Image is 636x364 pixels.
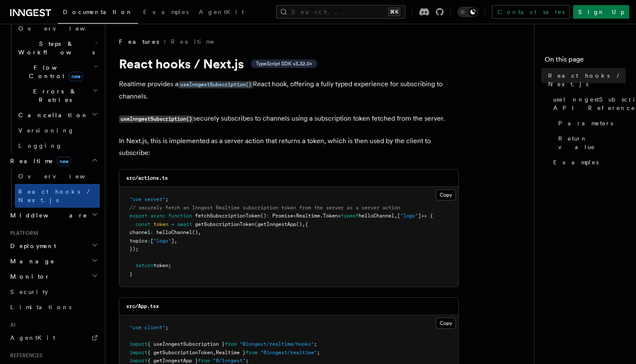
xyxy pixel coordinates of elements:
span: Examples [143,8,189,15]
a: Security [7,284,100,299]
span: new [57,157,71,166]
span: Errors & Retries [15,87,92,104]
button: Middleware [7,208,100,223]
span: < [293,213,296,219]
span: ( [254,221,257,227]
button: Flow Controlnew [15,60,100,84]
a: Versioning [15,123,100,138]
h1: React hooks / Next.js [119,56,459,71]
span: Cancellation [15,111,88,119]
a: Sign Up [573,5,629,19]
a: useInngestSubscription() API Reference [550,92,626,116]
span: }); [130,246,139,252]
button: Cancellation [15,107,100,123]
span: Examples [553,158,599,166]
span: new [69,72,83,81]
span: fetchSubscriptionToken [195,213,260,219]
span: () [260,213,266,219]
span: Realtime [296,213,320,219]
span: topics [130,238,147,244]
span: References [7,352,42,359]
code: useInngestSubscription() [178,81,253,88]
a: AgentKit [7,330,100,345]
span: async [150,213,165,219]
span: function [168,213,192,219]
span: ; [314,341,317,347]
span: from [225,341,237,347]
span: Middleware [7,211,88,220]
span: "@inngest/realtime" [260,350,317,356]
a: Examples [138,3,194,23]
span: Limitations [10,304,71,310]
span: token; [153,262,171,268]
a: Documentation [58,3,138,24]
span: Token [323,213,338,219]
span: const [136,221,150,227]
button: Copy [436,318,456,329]
span: Steps & Workflows [15,40,95,56]
a: useInngestSubscription() [178,80,253,88]
span: Features [119,37,159,46]
span: "@inngest/realtime/hooks" [240,341,314,347]
span: Versioning [18,127,74,134]
span: Security [10,288,48,295]
a: Examples [550,155,626,170]
p: Realtime provides a React hook, offering a fully typed experience for subscribing to channels. [119,78,459,102]
span: . [320,213,323,219]
a: Parameters [555,116,626,131]
a: React hooks / Next.js [545,68,626,92]
a: Realtime [171,37,215,46]
span: "use client" [130,324,165,330]
span: from [246,350,257,356]
a: React hooks / Next.js [15,184,100,208]
span: // securely fetch an Inngest Realtime subscription token from the server as a server action [130,205,400,211]
span: Logging [18,142,62,149]
span: Overview [18,173,106,180]
h4: On this page [545,54,626,68]
span: TypeScript SDK v3.32.0+ [256,60,312,67]
span: import [130,350,147,356]
span: : [147,238,150,244]
a: Return value [555,131,626,155]
span: < [338,213,341,219]
span: from [198,358,210,364]
span: helloChannel [359,213,394,219]
span: [ [397,213,400,219]
span: helloChannel [156,229,192,235]
code: src/actions.ts [126,175,168,181]
a: Contact sales [492,5,570,19]
span: typeof [341,213,359,219]
span: "logs" [400,213,418,219]
button: Deployment [7,238,100,254]
span: getInngestApp [257,221,296,227]
span: Realtime } [216,350,246,356]
span: Overview [18,25,106,32]
button: Manage [7,254,100,269]
span: Deployment [7,242,56,250]
code: src/App.tsx [126,303,159,309]
span: , [174,238,177,244]
button: Realtimenew [7,153,100,169]
span: : [266,213,269,219]
span: AgentKit [10,334,55,341]
span: "use server" [130,196,165,202]
kbd: ⌘K [388,8,400,16]
span: Return value [558,134,626,151]
code: useInngestSubscription() [119,116,193,123]
span: ] [171,238,174,244]
span: , [302,221,305,227]
span: token [153,221,168,227]
span: return [136,262,153,268]
span: () [296,221,302,227]
a: Logging [15,138,100,153]
span: ]>> { [418,213,433,219]
span: { getInngestApp } [147,358,198,364]
span: { getSubscriptionToken [147,350,213,356]
span: ; [165,324,168,330]
span: Monitor [7,272,50,281]
a: Overview [15,21,100,36]
span: Documentation [63,8,133,15]
span: ; [165,196,168,202]
span: , [213,350,216,356]
span: Promise [272,213,293,219]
